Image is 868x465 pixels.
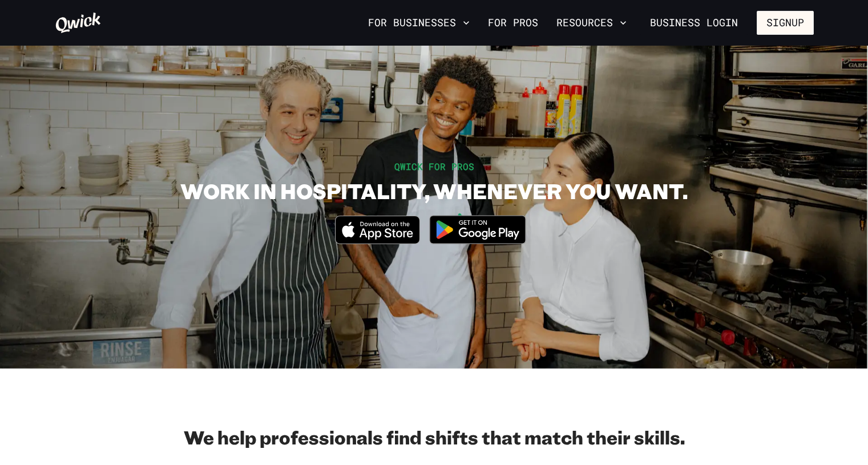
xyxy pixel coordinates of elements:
a: Download on the App Store [335,234,421,246]
button: Signup [757,11,814,35]
span: QWICK FOR PROS [394,160,474,172]
h2: We help professionals find shifts that match their skills. [55,426,814,448]
img: Get it on Google Play [422,208,533,251]
a: Business Login [640,11,748,35]
button: Resources [552,13,631,33]
button: For Businesses [364,13,474,33]
h1: WORK IN HOSPITALITY, WHENEVER YOU WANT. [180,178,688,204]
a: For Pros [483,13,543,33]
